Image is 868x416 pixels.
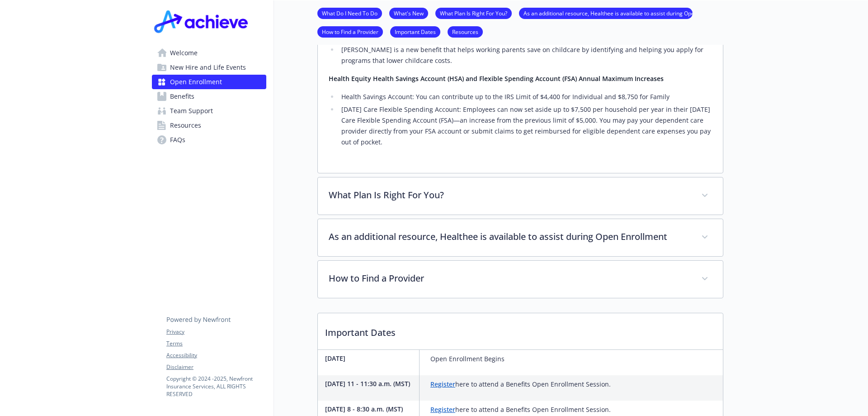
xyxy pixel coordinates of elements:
span: Open Enrollment [170,75,222,89]
a: As an additional resource, Healthee is available to assist during Open Enrollment [519,9,693,17]
p: here to attend a Benefits Open Enrollment Session. [430,404,611,415]
span: Benefits [170,89,194,104]
span: Welcome [170,46,198,60]
p: As an additional resource, Healthee is available to assist during Open Enrollment [329,230,690,244]
a: Open Enrollment [152,75,266,89]
span: Team Support [170,104,213,118]
a: How to Find a Provider [317,27,383,36]
span: New Hire and Life Events [170,60,246,75]
a: Accessibility [166,351,266,359]
strong: Health Equity Health Savings Account (HSA) and Flexible Spending Account (FSA) Annual Maximum Inc... [329,74,664,83]
a: FAQs [152,133,266,147]
a: What Do I Need To Do [317,9,382,17]
a: Welcome [152,46,266,60]
li: [DATE] Care Flexible Spending Account: Employees can now set aside up to $7,500 per household per... [339,104,712,148]
li: Health Savings Account: You can contribute up to the IRS Limit of $4,400 for Individual and $8,75... [339,91,712,102]
p: [DATE] 8 - 8:30 a.m. (MST) [325,404,415,414]
a: What Plan Is Right For You? [435,9,512,17]
a: Privacy [166,328,266,336]
a: Important Dates [390,27,440,36]
p: Copyright © 2024 - 2025 , Newfront Insurance Services, ALL RIGHTS RESERVED [166,375,266,398]
span: Resources [170,118,201,133]
p: [DATE] 11 - 11:30 a.m. (MST) [325,379,415,388]
a: Register [430,380,455,388]
div: As an additional resource, Healthee is available to assist during Open Enrollment [318,219,723,256]
a: Benefits [152,89,266,104]
a: Register [430,405,455,414]
p: [DATE] [325,354,415,363]
p: Open Enrollment Begins [430,354,505,364]
span: FAQs [170,133,185,147]
div: How to Find a Provider [318,261,723,298]
a: Team Support [152,104,266,118]
a: Resources [152,118,266,133]
p: here to attend a Benefits Open Enrollment Session. [430,379,611,390]
a: Resources [448,27,483,36]
p: What Plan Is Right For You? [329,188,690,202]
p: Important Dates [318,313,723,347]
a: What's New [389,9,428,17]
a: Disclaimer [166,363,266,371]
div: What Plan Is Right For You? [318,177,723,215]
li: [PERSON_NAME] is a new benefit that helps working parents save on childcare by identifying and he... [339,44,712,66]
a: New Hire and Life Events [152,60,266,75]
a: Terms [166,339,266,348]
p: How to Find a Provider [329,272,690,285]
